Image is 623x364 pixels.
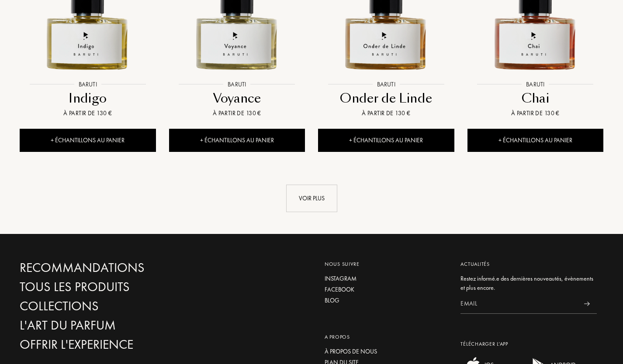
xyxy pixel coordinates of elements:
[325,333,448,341] div: A propos
[325,347,448,356] a: À propos de nous
[325,285,448,294] a: Facebook
[169,129,305,152] div: + Échantillons au panier
[173,109,302,118] div: À partir de 130 €
[318,129,454,152] div: + Échantillons au panier
[20,337,205,352] a: Offrir l'experience
[460,340,597,348] div: Télécharger L’app
[467,129,604,152] div: + Échantillons au panier
[20,260,205,275] a: Recommandations
[325,296,448,305] a: Blog
[460,274,597,292] div: Restez informé.e des dernières nouveautés, évènements et plus encore.
[20,129,156,152] div: + Échantillons au panier
[584,302,590,306] img: news_send.svg
[20,318,205,333] a: L'Art du Parfum
[20,299,205,314] a: Collections
[322,109,451,118] div: À partir de 130 €
[471,109,600,118] div: À partir de 130 €
[460,260,597,268] div: Actualités
[325,260,448,268] div: Nous suivre
[23,109,152,118] div: À partir de 130 €
[20,279,205,295] a: Tous les produits
[286,185,337,212] div: Voir plus
[325,274,448,283] a: Instagram
[460,294,577,314] input: Email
